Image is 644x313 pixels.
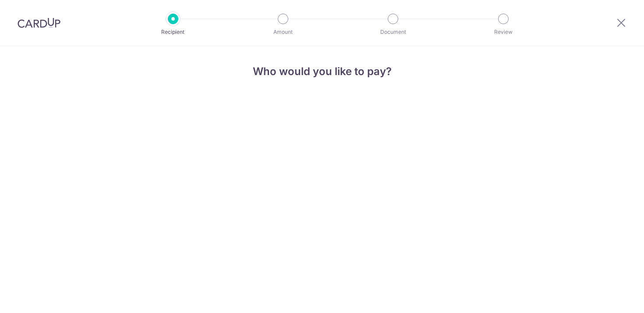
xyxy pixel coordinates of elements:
iframe: Opens a widget where you can find more information [587,287,635,309]
h4: Who would you like to pay? [205,64,439,79]
p: Recipient [141,28,205,36]
p: Document [361,28,425,36]
img: CardUp [18,18,60,28]
p: Amount [251,28,315,36]
p: Review [471,28,536,36]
